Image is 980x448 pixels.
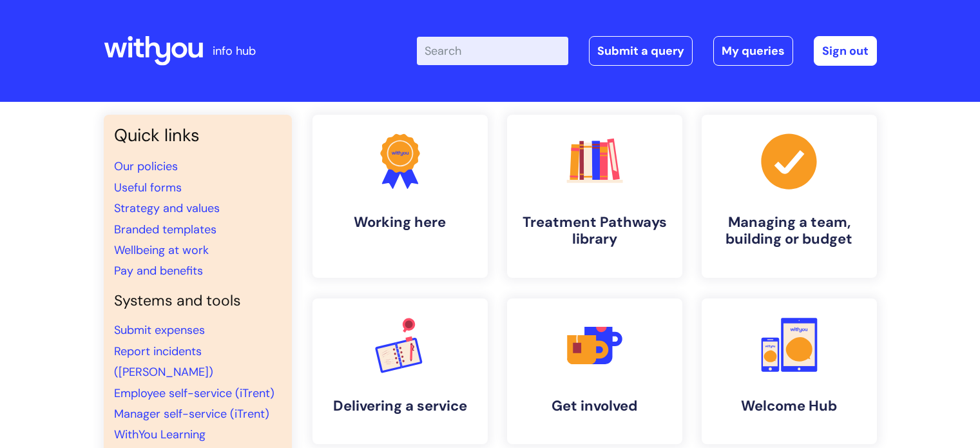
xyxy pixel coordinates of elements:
a: My queries [713,36,793,66]
a: Treatment Pathways library [507,115,682,278]
h4: Managing a team, building or budget [712,214,867,248]
h4: Welcome Hub [712,398,867,414]
h4: Treatment Pathways library [517,214,672,248]
a: Welcome Hub [702,298,877,444]
h4: Get involved [517,398,672,414]
a: Manager self-service (iTrent) [114,406,269,422]
a: Our policies [114,159,178,174]
p: info hub [213,41,256,61]
h4: Delivering a service [323,398,477,414]
h4: Working here [323,214,477,231]
a: Wellbeing at work [114,242,209,258]
a: Useful forms [114,180,182,195]
a: Submit expenses [114,322,205,338]
a: Strategy and values [114,200,220,216]
h3: Quick links [114,125,282,146]
a: Employee self-service (iTrent) [114,385,274,401]
a: Submit a query [589,36,693,66]
a: WithYou Learning [114,427,206,442]
div: | - [417,36,877,66]
input: Search [417,37,568,65]
h4: Systems and tools [114,292,282,310]
a: Branded templates [114,222,216,237]
a: Working here [312,115,488,278]
a: Sign out [814,36,877,66]
a: Pay and benefits [114,263,203,278]
a: Get involved [507,298,682,444]
a: Managing a team, building or budget [702,115,877,278]
a: Delivering a service [312,298,488,444]
a: Report incidents ([PERSON_NAME]) [114,344,213,380]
